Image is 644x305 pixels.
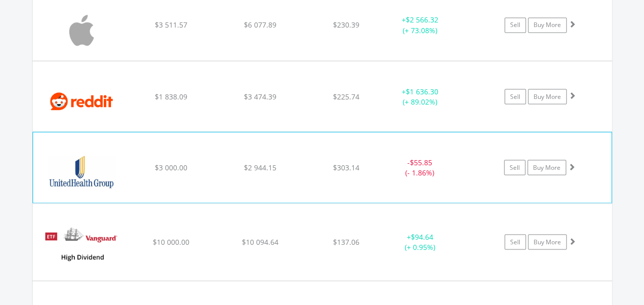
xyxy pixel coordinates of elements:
img: EQU.US.AAPL.png [38,3,125,58]
img: EQU.US.UNH.png [38,145,126,200]
span: $10 094.64 [242,237,278,246]
a: Sell [505,17,526,33]
span: $1 636.30 [406,86,438,96]
span: $10 000.00 [152,237,189,246]
span: $2 944.15 [244,162,276,172]
img: EQU.US.VYM.png [38,216,125,277]
img: EQU.US.RDDT.png [38,74,125,129]
span: $6 077.89 [244,20,276,30]
div: + (+ 73.08%) [382,15,459,35]
a: Sell [504,160,525,175]
span: $94.64 [411,232,433,241]
a: Buy More [527,160,566,175]
div: + (+ 89.02%) [382,86,459,107]
span: $3 474.39 [244,91,276,101]
div: - (- 1.86%) [381,157,458,177]
span: $303.14 [333,162,359,172]
a: Buy More [528,17,567,33]
span: $230.39 [333,20,359,30]
div: + (+ 0.95%) [382,232,459,252]
a: Sell [505,89,526,104]
span: $3 511.57 [154,20,187,30]
a: Buy More [528,89,567,104]
span: $2 566.32 [406,15,438,24]
span: $1 838.09 [154,91,187,101]
a: Sell [505,234,526,249]
span: $3 000.00 [155,162,187,172]
span: $137.06 [333,237,359,246]
span: $55.85 [410,157,432,167]
a: Buy More [528,234,567,249]
span: $225.74 [333,91,359,101]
